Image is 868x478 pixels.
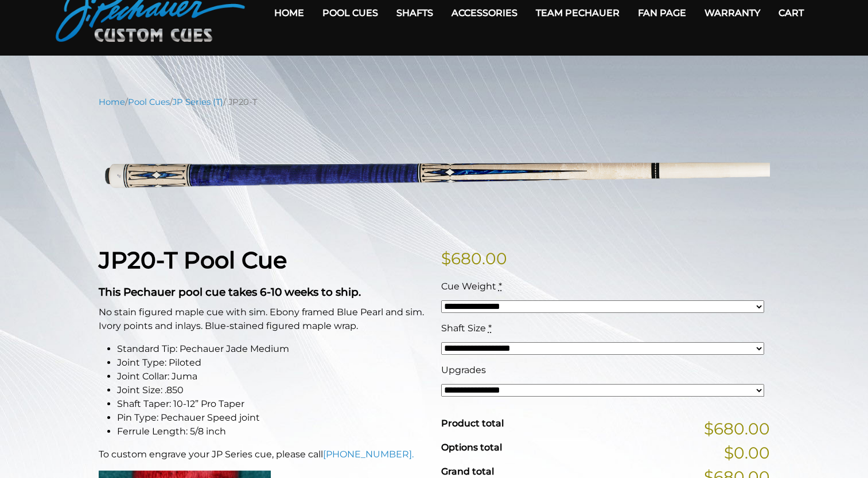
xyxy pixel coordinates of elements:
li: Joint Collar: Juma [117,370,427,383]
li: Ferrule Length: 5/8 inch [117,425,427,438]
abbr: required [499,281,502,292]
bdi: 680.00 [441,249,507,268]
li: Pin Type: Pechauer Speed joint [117,411,427,425]
a: Pool Cues [128,97,170,107]
a: [PHONE_NUMBER]. [323,449,414,460]
span: Upgrades [441,365,486,375]
span: Shaft Size [441,323,486,334]
li: Joint Size: .850 [117,383,427,397]
span: Grand total [441,466,494,477]
span: $680.00 [704,417,770,441]
img: jp20-T.png [99,117,770,229]
strong: This Pechauer pool cue takes 6-10 weeks to ship. [99,285,361,299]
nav: Breadcrumb [99,96,770,108]
abbr: required [488,323,492,334]
span: Options total [441,442,502,453]
a: Home [99,97,125,107]
li: Standard Tip: Pechauer Jade Medium [117,342,427,356]
li: Joint Type: Piloted [117,356,427,370]
span: Product total [441,418,504,429]
span: Cue Weight [441,281,496,292]
span: $0.00 [724,441,770,465]
p: To custom engrave your JP Series cue, please call [99,448,427,461]
li: Shaft Taper: 10-12” Pro Taper [117,397,427,411]
span: $ [441,249,451,268]
a: JP Series (T) [173,97,223,107]
p: No stain figured maple cue with sim. Ebony framed Blue Pearl and sim. Ivory points and inlays. Bl... [99,305,427,333]
strong: JP20-T Pool Cue [99,246,287,274]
